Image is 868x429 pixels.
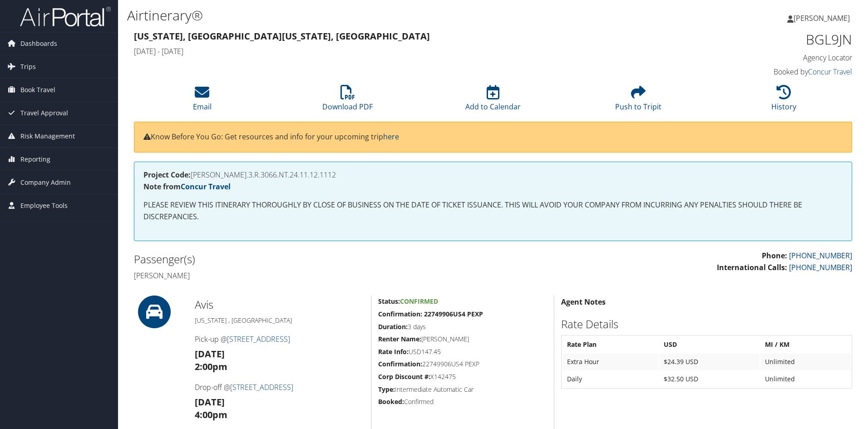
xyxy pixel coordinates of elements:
strong: Project Code: [143,170,191,180]
strong: Type: [378,385,395,394]
strong: Rate Info: [378,347,409,356]
strong: Duration: [378,322,408,331]
span: Dashboards [20,32,57,55]
h1: Airtinerary® [127,6,615,25]
p: Know Before You Go: Get resources and info for your upcoming trip [143,131,843,143]
span: [PERSON_NAME] [794,13,850,23]
p: PLEASE REVIEW THIS ITINERARY THOROUGHLY BY CLOSE OF BUSINESS ON THE DATE OF TICKET ISSUANCE. THIS... [143,199,843,222]
h5: USD147.45 [378,347,547,356]
td: Daily [562,371,658,387]
strong: Status: [378,297,400,306]
a: Email [193,90,212,112]
td: $32.50 USD [659,371,760,387]
h4: Booked by [683,67,852,77]
span: Employee Tools [20,194,68,217]
h4: [DATE] - [DATE] [134,46,669,56]
strong: Corp Discount #: [378,372,430,381]
h4: [PERSON_NAME] [134,271,486,281]
span: Confirmed [400,297,438,306]
strong: Renter Name: [378,335,421,343]
strong: [DATE] [195,348,225,360]
a: [PHONE_NUMBER] [789,251,852,261]
th: MI / KM [760,336,851,353]
a: Download PDF [322,90,373,112]
span: Risk Management [20,125,75,148]
span: Reporting [20,148,50,171]
th: Rate Plan [562,336,658,353]
a: here [383,132,399,142]
strong: Confirmation: 22749906US4 PEXP [378,310,483,318]
h4: [PERSON_NAME].3.R.3066.NT.24.11.12.1112 [143,171,843,178]
td: Unlimited [760,354,851,370]
h5: X142475 [378,372,547,381]
h4: Drop-off @ [195,382,364,392]
h1: BGL9JN [683,30,852,49]
strong: 2:00pm [195,360,227,373]
span: Travel Approval [20,102,68,124]
span: Trips [20,55,36,78]
strong: Phone: [762,251,787,261]
a: Add to Calendar [465,90,521,112]
a: [STREET_ADDRESS] [227,334,290,344]
a: History [771,90,796,112]
strong: Agent Notes [561,297,606,307]
h5: Confirmed [378,397,547,406]
td: Extra Hour [562,354,658,370]
h2: Avis [195,297,364,312]
a: [PHONE_NUMBER] [789,262,852,272]
h5: [PERSON_NAME] [378,335,547,344]
td: Unlimited [760,371,851,387]
h2: Passenger(s) [134,251,486,267]
strong: Note from [143,182,231,192]
img: airportal-logo.png [20,6,111,27]
strong: [US_STATE], [GEOGRAPHIC_DATA] [US_STATE], [GEOGRAPHIC_DATA] [134,30,430,42]
strong: 4:00pm [195,409,227,421]
h2: Rate Details [561,316,852,332]
th: USD [659,336,760,353]
span: Company Admin [20,171,71,194]
strong: Confirmation: [378,360,422,368]
a: Concur Travel [808,67,852,77]
h5: 22749906US4 PEXP [378,360,547,369]
td: $24.39 USD [659,354,760,370]
strong: [DATE] [195,396,225,408]
a: [STREET_ADDRESS] [230,382,293,392]
strong: Booked: [378,397,404,406]
h4: Pick-up @ [195,334,364,344]
a: Push to Tripit [615,90,661,112]
a: Concur Travel [181,182,231,192]
h5: 3 days [378,322,547,331]
span: Book Travel [20,79,55,101]
strong: International Calls: [717,262,787,272]
h5: Intermediate Automatic Car [378,385,547,394]
a: [PERSON_NAME] [787,5,859,32]
h5: [US_STATE] , [GEOGRAPHIC_DATA] [195,316,364,325]
h4: Agency Locator [683,53,852,63]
